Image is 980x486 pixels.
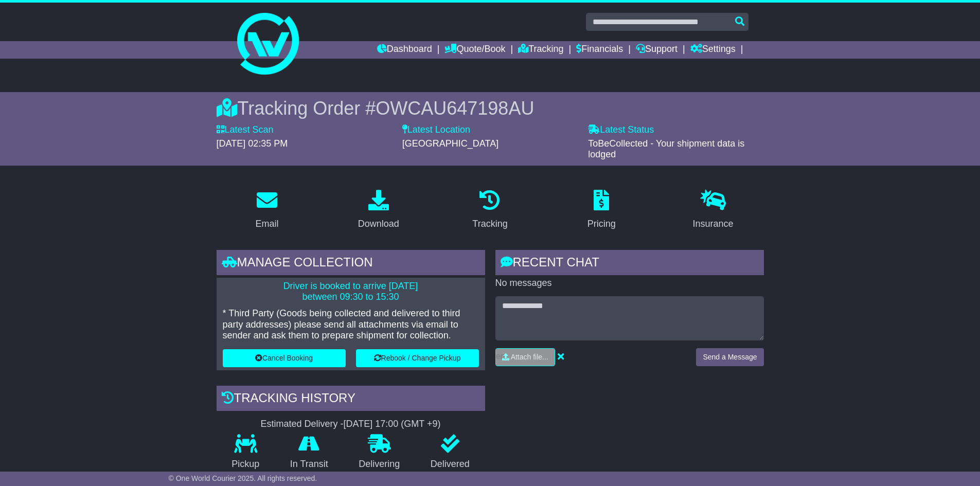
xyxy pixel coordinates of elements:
[344,419,441,430] div: [DATE] 17:00 (GMT +9)
[636,41,678,59] a: Support
[223,281,479,303] p: Driver is booked to arrive [DATE] between 09:30 to 15:30
[415,459,485,470] p: Delivered
[248,186,285,235] a: Email
[275,459,344,470] p: In Transit
[402,124,470,136] label: Latest Location
[217,459,275,470] p: Pickup
[495,250,764,278] div: RECENT CHAT
[223,308,479,341] p: * Third Party (Goods being collected and delivered to third party addresses) please send all atta...
[402,138,498,149] span: [GEOGRAPHIC_DATA]
[217,250,485,278] div: Manage collection
[217,386,485,413] div: Tracking history
[351,186,406,235] a: Download
[495,278,764,289] p: No messages
[690,41,736,59] a: Settings
[217,138,288,149] span: [DATE] 02:35 PM
[217,419,485,430] div: Estimated Delivery -
[686,186,740,235] a: Insurance
[466,186,514,235] a: Tracking
[444,41,505,59] a: Quote/Book
[217,124,274,136] label: Latest Scan
[587,217,616,231] div: Pricing
[217,97,764,119] div: Tracking Order #
[576,41,623,59] a: Financials
[588,138,744,160] span: ToBeCollected - Your shipment data is lodged
[693,217,734,231] div: Insurance
[472,217,507,231] div: Tracking
[358,217,399,231] div: Download
[356,349,479,367] button: Rebook / Change Pickup
[588,124,654,136] label: Latest Status
[518,41,563,59] a: Tracking
[169,474,317,482] span: © One World Courier 2025. All rights reserved.
[223,349,346,367] button: Cancel Booking
[696,348,763,366] button: Send a Message
[255,217,278,231] div: Email
[376,98,534,119] span: OWCAU647198AU
[377,41,432,59] a: Dashboard
[344,459,416,470] p: Delivering
[581,186,622,235] a: Pricing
